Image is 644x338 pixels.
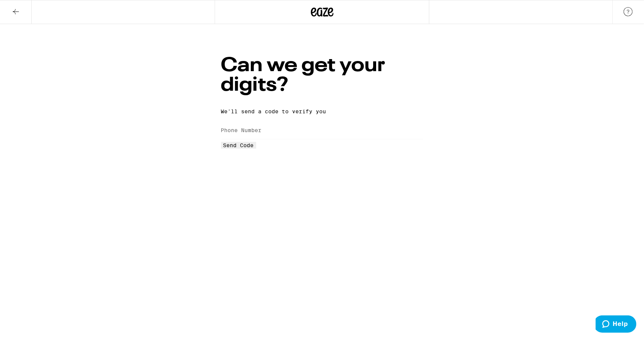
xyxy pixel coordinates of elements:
h1: Can we get your digits? [221,56,423,95]
span: Send Code [223,142,254,148]
iframe: Opens a widget where you can find more information [596,315,636,334]
input: Phone Number [221,122,423,139]
label: Phone Number [221,127,262,133]
p: We'll send a code to verify you [221,108,423,114]
button: Send Code [221,142,256,149]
